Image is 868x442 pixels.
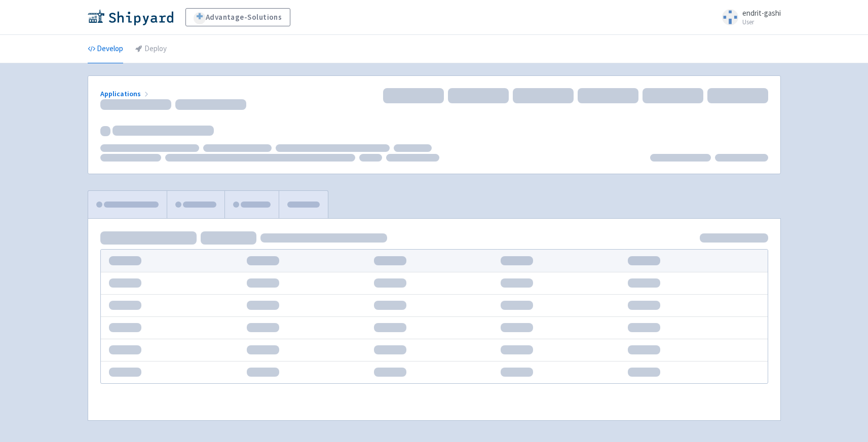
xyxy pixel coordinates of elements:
img: Shipyard logo [88,9,173,25]
a: Develop [88,35,123,63]
a: endrit-gashi User [716,9,781,25]
small: User [742,19,781,25]
span: endrit-gashi [742,8,781,18]
a: Advantage-Solutions [185,8,290,26]
a: Deploy [135,35,167,63]
a: Applications [100,89,150,98]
